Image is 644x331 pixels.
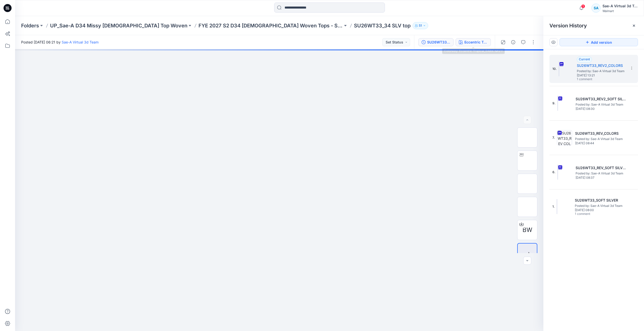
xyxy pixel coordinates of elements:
span: 1. [552,204,555,209]
div: Walmart [602,9,638,13]
p: SU26WT33_34 SLV top [354,22,411,29]
span: [DATE] 08:00 [575,208,625,212]
h5: SU26WT33_REV_SOFT SILVER [576,165,626,171]
button: Eccentric Tropical_DARK NAVY [456,38,491,46]
div: Sae-A Virtual 3d Team [602,3,638,9]
button: 51 [413,22,428,29]
div: SU26WT33_REV2_COLORS [427,39,450,45]
span: Posted by: Sae-A Virtual 3d Team [575,203,625,208]
span: 1 [581,4,585,8]
img: SU26WT33_SOFT SILVER [557,199,557,214]
span: [DATE] 08:44 [575,141,625,145]
span: Posted by: Sae-A Virtual 3d Team [577,69,627,74]
span: 7. [552,135,555,140]
span: Posted by: Sae-A Virtual 3d Team [576,171,626,176]
button: Add version [559,38,638,46]
h5: SU26WT33_REV_COLORS [575,130,625,136]
a: FYE 2027 S2 D34 [DEMOGRAPHIC_DATA] Woven Tops - Sae-A [198,22,343,29]
button: Details [509,38,517,46]
button: Show Hidden Versions [549,38,557,46]
a: Folders [21,22,39,29]
a: Sae-A Virtual 3d Team [62,40,99,44]
span: Posted [DATE] 06:21 by [21,39,99,45]
button: SU26WT33_REV2_COLORS [418,38,454,46]
img: SU26WT33_REV2_SOFT SILVER [557,96,558,111]
img: SU26WT33_REV_COLORS [557,130,572,145]
img: SU26WT33_REV2_COLORS [559,61,559,76]
span: 10. [552,67,557,71]
p: 51 [419,23,422,28]
span: [DATE] 08:37 [576,176,626,179]
span: BW [522,225,532,234]
h5: SU26WT33_REV2_COLORS [577,63,627,69]
span: Posted by: Sae-A Virtual 3d Team [576,102,626,107]
span: 6. [552,170,555,174]
button: Close [632,24,636,28]
span: Posted by: Sae-A Virtual 3d Team [575,136,625,141]
span: 1 comment [577,77,612,81]
span: 1 comment [575,212,610,216]
a: UP_Sae-A D34 Missy [DEMOGRAPHIC_DATA] Top Woven [50,22,187,29]
span: 9. [552,101,555,106]
span: [DATE] 13:21 [577,74,627,77]
span: Version History [549,23,587,29]
span: Current [579,57,590,61]
h5: SU26WT33_SOFT SILVER [575,197,625,203]
div: SA [591,4,600,13]
span: [DATE] 08:30 [576,107,626,111]
h5: SU26WT33_REV2_SOFT SILVER [576,96,626,102]
div: Eccentric Tropical_DARK NAVY [464,39,488,45]
img: SU26WT33_REV_SOFT SILVER [557,165,558,180]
